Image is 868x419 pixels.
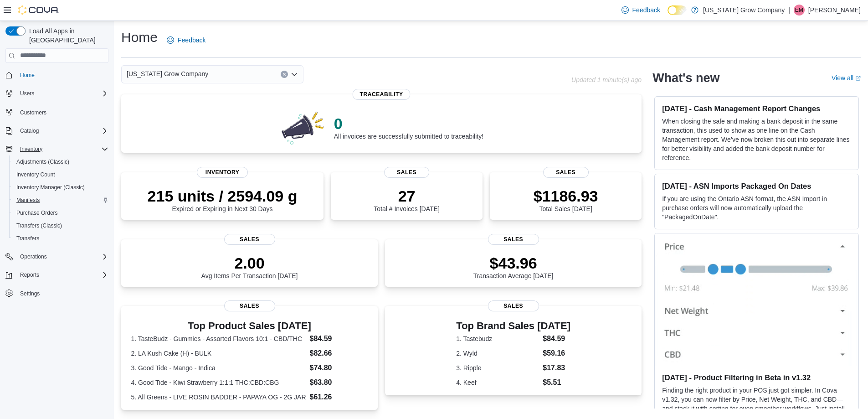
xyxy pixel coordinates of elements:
button: Catalog [2,124,112,137]
span: Sales [224,300,275,311]
button: Inventory Manager (Classic) [9,181,112,194]
span: Catalog [20,127,39,134]
button: Transfers [9,232,112,245]
span: Operations [16,251,108,262]
svg: External link [855,76,861,81]
a: Transfers [13,233,43,244]
a: Customers [16,107,50,118]
h3: Top Product Sales [DATE] [131,321,368,331]
span: Inventory [16,144,108,155]
p: If you are using the Ontario ASN format, the ASN Import in purchase orders will now automatically... [662,194,851,222]
h1: Home [121,28,158,47]
span: Adjustments (Classic) [16,158,69,166]
p: 2.00 [201,254,298,272]
button: Reports [2,269,112,281]
button: Reports [16,269,43,280]
span: Feedback [178,36,205,45]
input: Dark Mode [668,5,687,15]
button: Open list of options [291,71,298,78]
span: [US_STATE] Grow Company [127,68,208,79]
span: Settings [20,290,40,297]
a: Feedback [163,31,209,49]
a: Purchase Orders [13,207,62,218]
dd: $84.59 [543,333,570,344]
dt: 2. Wyld [456,349,539,358]
dt: 5. All Greens - LIVE ROSIN BADDER - PAPAYA OG - 2G JAR [131,393,306,402]
span: Transfers [16,235,39,242]
span: Catalog [16,125,108,136]
span: Reports [20,271,39,279]
div: Emory Moseby [794,5,805,16]
span: Sales [224,234,275,245]
div: Expired or Expiring in Next 30 Days [148,187,298,212]
dt: 3. Ripple [456,363,539,372]
button: Settings [2,287,112,300]
img: 0 [279,109,327,145]
h3: [DATE] - Cash Management Report Changes [662,104,851,113]
a: Feedback [618,1,664,19]
span: Home [16,69,108,81]
span: Transfers (Classic) [16,222,62,229]
nav: Complex example [5,65,108,324]
a: Manifests [13,195,43,206]
button: Purchase Orders [9,207,112,219]
span: Sales [488,234,539,245]
span: Dark Mode [668,15,668,16]
p: | [788,5,790,16]
span: Transfers (Classic) [13,220,108,231]
button: Manifests [9,194,112,207]
p: 27 [374,187,439,205]
dt: 1. TasteBudz - Gummies - Assorted Flavors 10:1 - CBD/THC [131,334,306,343]
span: Users [20,90,34,97]
button: Home [2,68,112,82]
dd: $82.66 [310,348,368,359]
span: Inventory [20,145,42,153]
span: Traceability [353,89,411,100]
dt: 4. Keef [456,378,539,387]
button: Customers [2,105,112,119]
button: Inventory [2,143,112,155]
h3: [DATE] - Product Filtering in Beta in v1.32 [662,373,851,382]
div: All invoices are successfully submitted to traceability! [334,114,483,140]
div: Avg Items Per Transaction [DATE] [201,254,298,279]
button: Users [16,88,38,99]
span: Inventory Count [16,171,55,178]
span: Sales [488,300,539,311]
button: Transfers (Classic) [9,219,112,232]
span: Purchase Orders [16,209,58,217]
p: $1186.93 [534,187,598,205]
p: 0 [334,114,483,133]
dd: $17.83 [543,362,570,373]
span: Purchase Orders [13,207,108,218]
a: Inventory Manager (Classic) [13,182,88,193]
a: Inventory Count [13,169,59,180]
p: [US_STATE] Grow Company [703,5,785,16]
div: Total # Invoices [DATE] [374,187,439,212]
span: Users [16,88,108,99]
span: Inventory Manager (Classic) [13,182,108,193]
span: Manifests [13,195,108,206]
h2: What's new [652,71,719,85]
span: Inventory Manager (Classic) [16,184,85,191]
img: Cova [18,5,59,15]
span: EM [795,5,803,16]
p: [PERSON_NAME] [808,5,861,16]
span: Feedback [632,5,660,15]
span: Operations [20,253,47,260]
button: Inventory [16,144,46,155]
span: Customers [20,109,46,116]
span: Settings [16,288,108,299]
a: Home [16,70,38,81]
dt: 4. Good Tide - Kiwi Strawberry 1:1:1 THC:CBD:CBG [131,378,306,387]
button: Catalog [16,125,42,136]
h3: Top Brand Sales [DATE] [456,321,570,331]
div: Total Sales [DATE] [534,187,598,212]
span: Transfers [13,233,108,244]
span: Sales [384,167,430,178]
dd: $84.59 [310,333,368,344]
p: $43.96 [473,254,554,272]
dd: $59.16 [543,348,570,359]
span: Load All Apps in [GEOGRAPHIC_DATA] [26,26,108,45]
span: Inventory Count [13,169,108,180]
span: Reports [16,269,108,280]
